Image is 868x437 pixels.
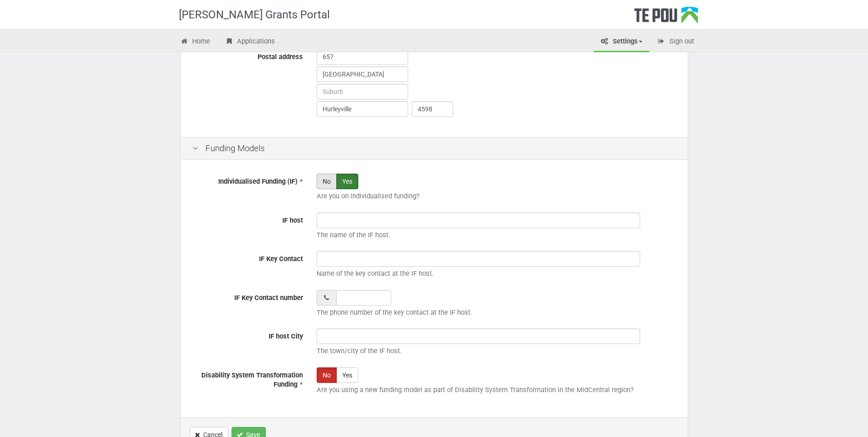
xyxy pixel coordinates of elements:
[218,32,282,52] a: Applications
[650,32,701,52] a: Sign out
[218,177,297,186] span: Individualised Funding (IF)
[593,32,649,52] a: Settings
[317,367,337,383] label: No
[317,308,676,317] p: The phone number of the key contact at the IF host.
[201,371,303,389] span: Disability System Transformation Funding
[317,230,676,240] p: The name of the IF host.
[317,84,408,99] input: Suburb
[336,174,358,189] label: Yes
[258,53,303,61] span: Postal address
[317,385,676,395] p: Are you using a new funding model as part of Disability System Transformation in the MidCentral r...
[317,269,676,279] p: Name of the key contact at the IF host.
[269,332,303,340] span: IF host City
[317,101,408,117] input: Town or city
[634,6,698,29] div: Te Pou Logo
[181,137,688,160] div: Funding Models
[234,294,303,302] span: IF Key Contact number
[412,101,453,117] input: Post code
[317,191,676,201] p: Are you on individualised funding?
[173,32,217,52] a: Home
[259,255,303,263] span: IF Key Contact
[317,174,337,189] label: No
[317,346,676,356] p: The town/city of the IF host.
[282,216,303,224] span: IF host
[336,367,358,383] label: Yes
